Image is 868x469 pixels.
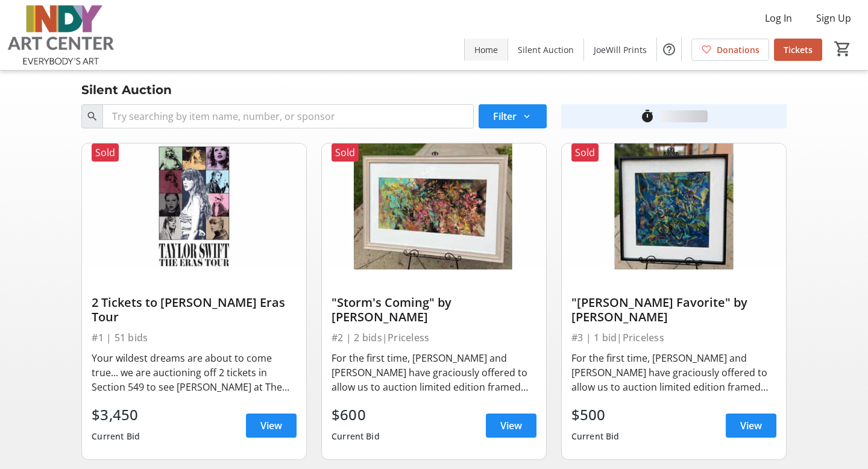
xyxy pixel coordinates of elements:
span: Home [474,43,498,56]
div: Current Bid [332,426,380,447]
span: View [500,418,522,433]
div: Silent Auction [74,80,179,99]
img: Indy Art Center's Logo [7,5,115,65]
div: Your wildest dreams are about to come true... we are auctioning off 2 tickets in Section 549 to s... [92,351,297,394]
div: Sold [92,143,119,162]
div: Sold [332,143,359,162]
span: View [260,418,282,433]
button: Log In [755,8,802,28]
img: "Shannon's Favorite" by Will Lawrance [562,143,786,269]
span: View [740,418,762,433]
div: For the first time, [PERSON_NAME] and [PERSON_NAME] have graciously offered to allow us to auctio... [571,351,776,394]
div: "[PERSON_NAME] Favorite" by [PERSON_NAME] [571,295,776,324]
a: Silent Auction [508,39,583,61]
div: 2 Tickets to [PERSON_NAME] Eras Tour [92,295,297,324]
div: $500 [571,404,620,426]
a: Tickets [774,39,822,61]
span: Tickets [784,43,813,56]
a: Home [465,39,508,61]
div: For the first time, [PERSON_NAME] and [PERSON_NAME] have graciously offered to allow us to auctio... [332,351,536,394]
div: "Storm's Coming" by [PERSON_NAME] [332,295,536,324]
a: JoeWill Prints [584,39,656,61]
span: Log In [765,11,792,25]
div: Sold [571,143,599,162]
button: Filter [479,104,547,128]
span: Donations [717,43,759,56]
span: JoeWill Prints [594,43,647,56]
div: #2 | 2 bids | Priceless [332,329,536,346]
mat-icon: timer_outline [640,109,655,124]
input: Try searching by item name, number, or sponsor [102,104,474,128]
div: loading [659,110,708,122]
span: Sign Up [816,11,851,25]
div: $600 [332,404,380,426]
div: $3,450 [92,404,140,426]
span: Silent Auction [518,43,574,56]
div: #1 | 51 bids [92,329,297,346]
a: View [726,414,776,438]
img: "Storm's Coming" by Joe Lawrance [322,143,546,269]
a: Donations [691,39,769,61]
span: Filter [493,109,517,124]
div: Current Bid [571,426,620,447]
button: Cart [832,38,854,60]
a: View [246,414,297,438]
button: Help [657,37,681,61]
div: #3 | 1 bid | Priceless [571,329,776,346]
a: View [486,414,536,438]
img: 2 Tickets to Taylor Swift Eras Tour [82,143,306,269]
div: Current Bid [92,426,140,447]
button: Sign Up [807,8,861,28]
